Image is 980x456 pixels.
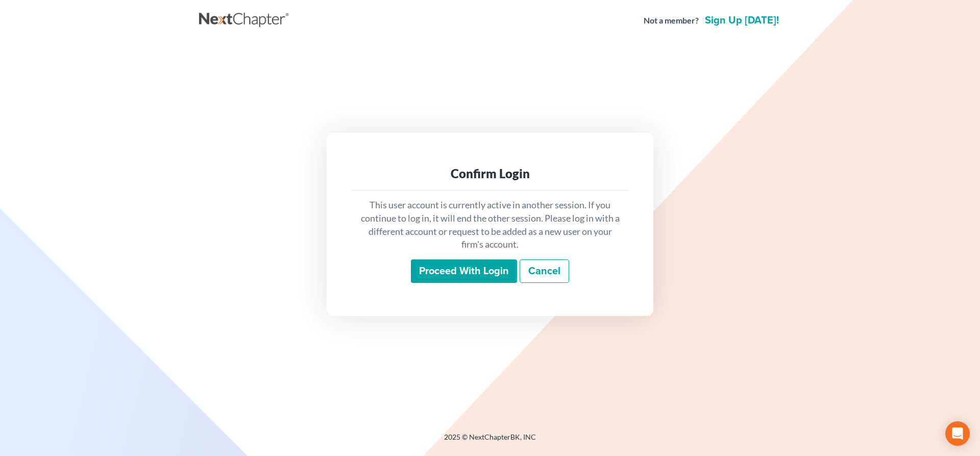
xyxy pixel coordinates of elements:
[644,15,699,27] strong: Not a member?
[199,432,781,450] div: 2025 © NextChapterBK, INC
[945,421,970,446] div: Open Intercom Messenger
[359,199,621,251] p: This user account is currently active in another session. If you continue to log in, it will end ...
[703,15,781,26] a: Sign up [DATE]!
[520,259,569,283] a: Cancel
[359,165,621,182] div: Confirm Login
[411,259,517,283] input: Proceed with login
